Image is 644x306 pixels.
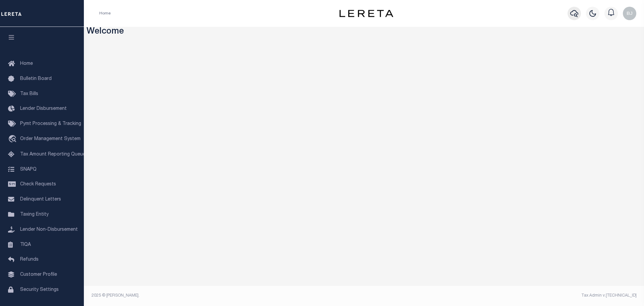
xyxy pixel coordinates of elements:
[20,227,78,232] span: Lender Non-Disbursement
[20,106,67,111] span: Lender Disbursement
[20,288,59,292] span: Security Settings
[20,137,80,141] span: Order Management System
[20,212,49,217] span: Taxing Entity
[20,77,52,81] span: Bulletin Board
[20,242,31,247] span: TIQA
[20,152,86,157] span: Tax Amount Reporting Queue
[87,293,364,299] div: 2025 © [PERSON_NAME].
[20,182,56,187] span: Check Requests
[369,293,637,299] div: Tax Admin v.[TECHNICAL_ID]
[623,7,636,20] img: svg+xml;base64,PHN2ZyB4bWxucz0iaHR0cDovL3d3dy53My5vcmcvMjAwMC9zdmciIHBvaW50ZXItZXZlbnRzPSJub25lIi...
[339,10,393,17] img: logo-dark.svg
[8,135,19,144] i: travel_explore
[20,92,38,96] span: Tax Bills
[20,122,81,126] span: Pymt Processing & Tracking
[20,61,33,66] span: Home
[87,27,642,37] h3: Welcome
[20,197,61,202] span: Delinquent Letters
[20,272,57,277] span: Customer Profile
[20,167,37,172] span: SNAPQ
[20,257,39,262] span: Refunds
[99,10,111,16] li: Home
